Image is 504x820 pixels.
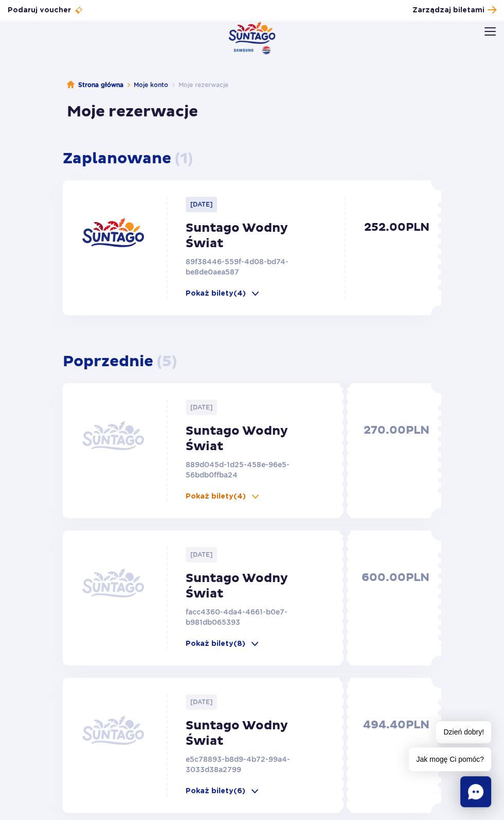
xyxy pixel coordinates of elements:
[82,205,144,267] img: suntago
[63,149,441,168] h3: Zaplanowane
[186,491,246,502] p: Pokaż bilety (4)
[8,5,71,15] span: Podaruj voucher
[317,220,429,299] p: 252.00 PLN
[175,149,193,168] span: ( 1 )
[186,639,245,649] p: Pokaż bilety (8)
[82,408,144,470] img: suntago
[412,3,496,17] a: Zarządzaj biletami
[412,5,484,15] span: Zarządzaj biletami
[186,197,217,212] p: [DATE]
[186,694,217,710] p: [DATE]
[317,423,429,502] p: 270.00 PLN
[186,459,318,480] p: 889d045d-1d25-458e-96e5-56bdb0ffba24
[317,718,429,796] p: 494.40 PLN
[186,400,217,415] p: [DATE]
[186,257,318,277] p: 89f38446-559f-4d08-bd74-be8de0aea587
[436,721,491,743] span: Dzień dobry!
[186,547,217,562] p: [DATE]
[409,747,491,771] span: Jak mogę Ci pomóc?
[186,288,260,299] button: Pokaż bilety(4)
[186,754,318,775] p: e5c78893-b8d9-4b72-99a4-3033d38a2799
[186,718,318,749] p: Suntago Wodny Świat
[186,423,318,454] p: Suntago Wodny Świat
[186,786,245,796] p: Pokaż bilety (6)
[63,352,441,371] h3: Poprzednie
[134,81,168,89] a: Moje konto
[460,776,491,807] div: Chat
[8,5,83,15] a: Podaruj voucher
[168,80,228,90] li: Moje rezerwacje
[186,639,260,649] button: Pokaż bilety(8)
[186,491,260,502] button: Pokaż bilety(4)
[484,27,496,36] img: Open menu
[157,352,177,371] span: ( 5 )
[67,102,198,121] h1: Moje rezerwacje
[82,703,144,764] img: suntago
[186,786,260,796] button: Pokaż bilety(6)
[229,22,276,55] a: Park of Poland
[186,220,318,251] p: Suntago Wodny Świat
[186,288,246,299] p: Pokaż bilety (4)
[317,571,429,649] p: 600.00 PLN
[186,571,318,602] p: Suntago Wodny Świat
[82,555,144,617] img: suntago
[186,607,318,627] p: facc4360-4da4-4661-b0e7-b981db065393
[67,80,123,90] a: Strona główna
